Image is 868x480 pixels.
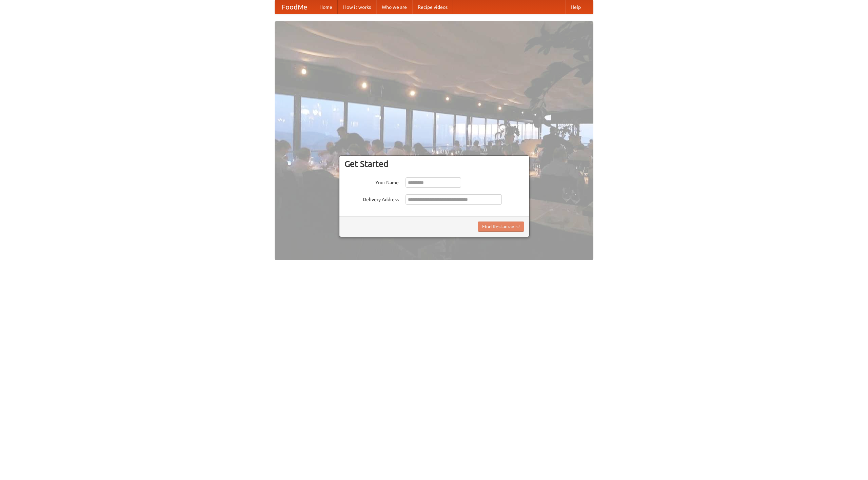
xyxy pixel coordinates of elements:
a: Recipe videos [412,0,453,14]
a: Help [565,0,586,14]
h3: Get Started [344,159,524,169]
label: Delivery Address [344,194,399,203]
button: Find Restaurants! [478,222,524,232]
a: Who we are [376,0,412,14]
a: How it works [338,0,376,14]
a: Home [314,0,338,14]
label: Your Name [344,177,399,186]
a: FoodMe [275,0,314,14]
